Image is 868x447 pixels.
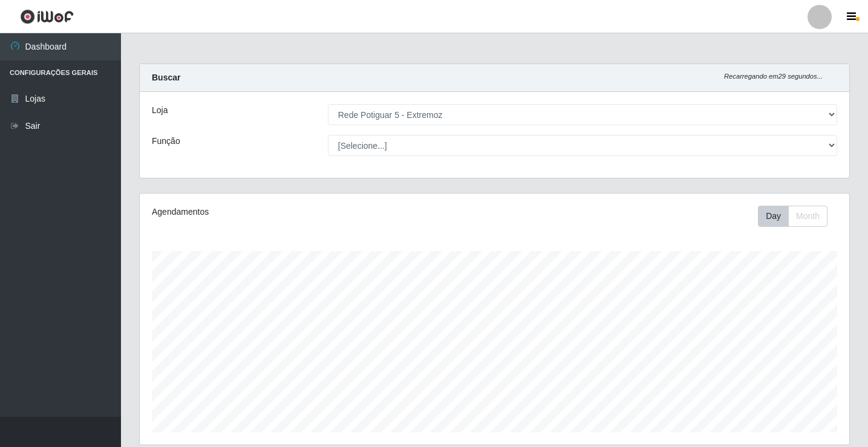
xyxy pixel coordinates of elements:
[152,104,168,117] label: Loja
[758,206,827,227] div: First group
[152,206,427,218] div: Agendamentos
[758,206,837,227] div: Toolbar with button groups
[152,135,180,148] label: Função
[724,73,823,80] i: Recarregando em 29 segundos...
[152,73,180,82] strong: Buscar
[788,206,827,227] button: Month
[20,9,74,24] img: CoreUI Logo
[758,206,789,227] button: Day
